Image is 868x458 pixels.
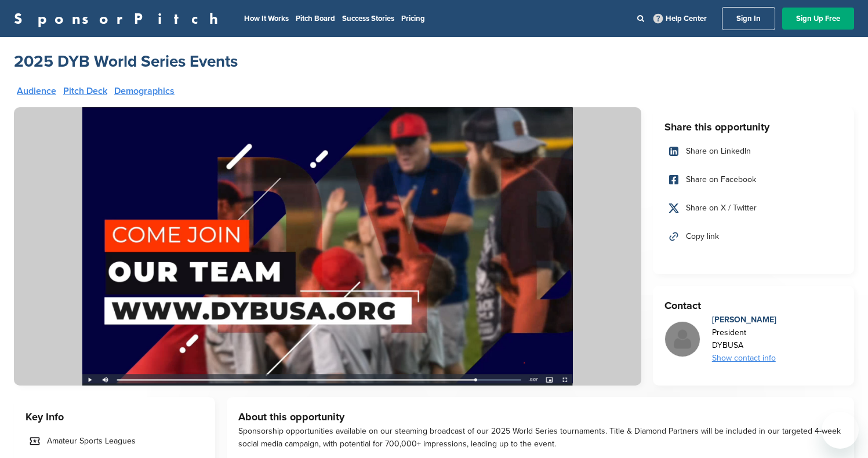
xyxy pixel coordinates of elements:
[712,326,776,339] div: President
[664,297,842,314] h3: Contact
[296,14,335,23] a: Pitch Board
[664,139,842,163] a: Share on LinkedIn
[722,7,775,30] a: Sign In
[822,412,859,449] iframe: Button to launch messaging window
[686,145,751,158] span: Share on LinkedIn
[114,86,175,96] a: Demographics
[686,173,756,186] span: Share on Facebook
[14,11,226,26] a: SponsorPitch
[14,107,641,386] img: Sponsorpitch &
[664,196,842,220] a: Share on X / Twitter
[782,8,854,30] a: Sign Up Free
[26,409,204,425] h3: Key Info
[342,14,394,23] a: Success Stories
[686,202,757,215] span: Share on X / Twitter
[651,12,709,26] a: Help Center
[712,339,776,352] div: DYBUSA
[17,86,56,96] a: Audience
[664,168,842,192] a: Share on Facebook
[238,409,842,425] h3: About this opportunity
[244,14,289,23] a: How It Works
[664,119,842,135] h3: Share this opportunity
[712,314,776,326] div: [PERSON_NAME]
[14,51,238,72] a: 2025 DYB World Series Events
[712,352,776,365] div: Show contact info
[686,230,719,243] span: Copy link
[401,14,425,23] a: Pricing
[664,224,842,249] a: Copy link
[665,322,700,357] img: Missing
[63,86,107,96] a: Pitch Deck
